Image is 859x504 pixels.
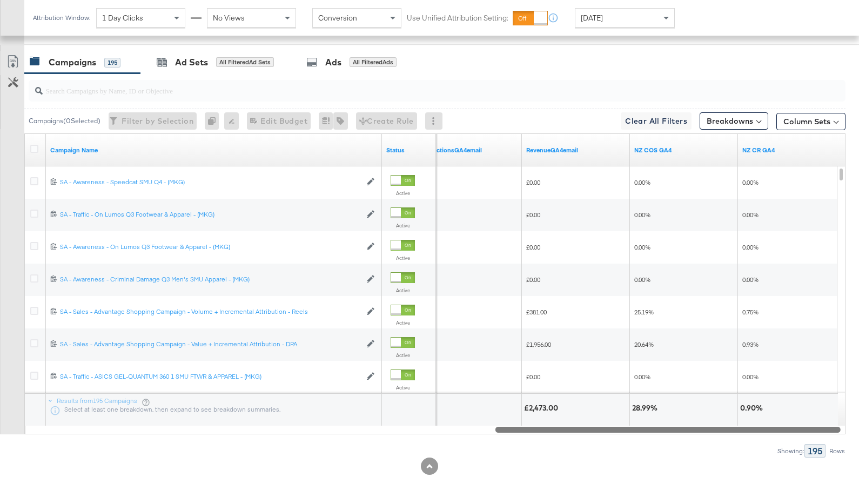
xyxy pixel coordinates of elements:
[32,14,91,22] div: Attribution Window:
[325,56,341,69] div: Ads
[581,13,603,23] span: [DATE]
[634,243,650,251] span: 0.00%
[50,146,378,154] a: Your campaign name.
[391,222,415,229] label: Active
[742,146,842,154] a: NZ CR GA4
[418,146,518,154] a: Describe this metric
[742,340,759,348] span: 0.93%
[526,178,540,186] span: £0.00
[391,287,415,294] label: Active
[60,178,361,186] div: SA - Awareness - Speedcat SMU Q4 - (MKG)
[632,403,661,413] div: 28.99%
[634,211,650,219] span: 0.00%
[621,112,692,130] button: Clear All Filters
[60,307,361,317] a: SA - Sales - Advantage Shopping Campaign - Volume + Incremental Attribution - Reels
[634,146,734,154] a: NZ COS GA4
[60,243,361,252] a: SA - Awareness - On Lumos Q3 Footwear & Apparel - (MKG)
[60,275,361,284] div: SA - Awareness - Criminal Damage Q3 Men's SMU Apparel - (MKG)
[43,76,772,97] input: Search Campaigns by Name, ID or Objective
[104,58,120,68] div: 195
[634,340,654,348] span: 20.64%
[524,403,561,413] div: £2,473.00
[60,372,361,381] a: SA - Traffic - ASICS GEL-QUANTUM 360 1 SMU FTWR & APPAREL - (MKG)
[60,210,361,219] div: SA - Traffic - On Lumos Q3 Footwear & Apparel - (MKG)
[700,112,768,130] button: Breakdowns
[60,372,361,381] div: SA - Traffic - ASICS GEL-QUANTUM 360 1 SMU FTWR & APPAREL - (MKG)
[60,340,361,349] a: SA - Sales - Advantage Shopping Campaign - Value + Incremental Attribution - DPA
[407,13,508,23] label: Use Unified Attribution Setting:
[175,56,208,69] div: Ad Sets
[740,403,766,413] div: 0.90%
[60,210,361,219] a: SA - Traffic - On Lumos Q3 Footwear & Apparel - (MKG)
[777,447,804,455] div: Showing:
[742,373,759,381] span: 0.00%
[526,146,626,154] a: Describe this metric
[804,444,826,458] div: 195
[60,275,361,284] a: SA - Awareness - Criminal Damage Q3 Men's SMU Apparel - (MKG)
[350,57,397,67] div: All Filtered Ads
[526,243,540,251] span: £0.00
[742,275,759,284] span: 0.00%
[526,211,540,219] span: £0.00
[102,13,143,23] span: 1 Day Clicks
[634,373,650,381] span: 0.00%
[391,254,415,261] label: Active
[60,178,361,187] a: SA - Awareness - Speedcat SMU Q4 - (MKG)
[526,373,540,381] span: £0.00
[216,57,274,67] div: All Filtered Ad Sets
[526,275,540,284] span: £0.00
[60,340,361,348] div: SA - Sales - Advantage Shopping Campaign - Value + Incremental Attribution - DPA
[829,447,845,455] div: Rows
[526,340,551,348] span: £1,956.00
[742,243,759,251] span: 0.00%
[29,116,100,126] div: Campaigns ( 0 Selected)
[391,319,415,326] label: Active
[625,115,687,128] span: Clear All Filters
[391,384,415,391] label: Active
[60,243,361,251] div: SA - Awareness - On Lumos Q3 Footwear & Apparel - (MKG)
[742,178,759,186] span: 0.00%
[386,146,432,154] a: Shows the current state of your Ad Campaign.
[205,112,224,130] div: 0
[776,113,845,130] button: Column Sets
[742,211,759,219] span: 0.00%
[213,13,245,23] span: No Views
[634,308,654,316] span: 25.19%
[634,275,650,284] span: 0.00%
[526,308,547,316] span: £381.00
[391,190,415,197] label: Active
[318,13,357,23] span: Conversion
[742,308,759,316] span: 0.75%
[391,352,415,359] label: Active
[634,178,650,186] span: 0.00%
[49,56,96,69] div: Campaigns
